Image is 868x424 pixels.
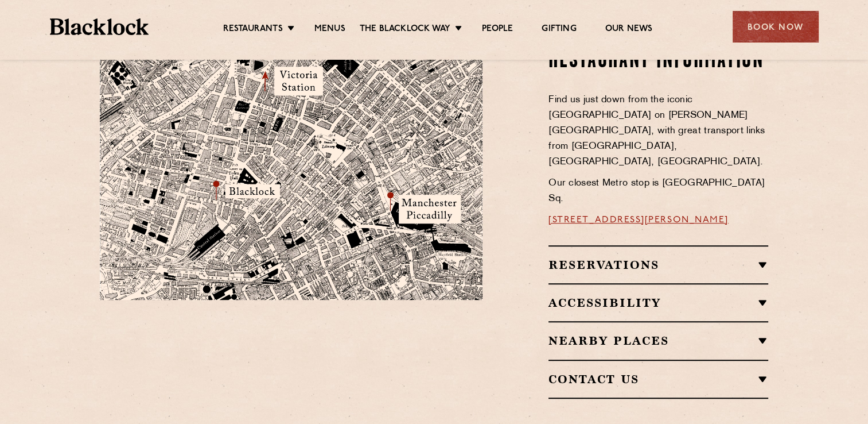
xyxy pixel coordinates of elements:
[548,296,768,310] h2: Accessibility
[359,291,520,399] img: svg%3E
[542,24,576,36] a: Gifting
[314,24,345,36] a: Menus
[548,372,768,386] h2: Contact Us
[548,215,729,225] a: [STREET_ADDRESS][PERSON_NAME]
[548,258,768,272] h2: Reservations
[548,95,765,167] span: Find us just down from the iconic [GEOGRAPHIC_DATA] on [PERSON_NAME][GEOGRAPHIC_DATA], with great...
[605,24,653,36] a: Our News
[482,24,513,36] a: People
[548,47,768,75] h2: Restaurant Information
[223,24,283,36] a: Restaurants
[50,18,149,35] img: BL_Textured_Logo-footer-cropped.svg
[548,334,768,348] h2: Nearby Places
[548,179,765,203] span: Our closest Metro stop is [GEOGRAPHIC_DATA] Sq.
[360,24,450,36] a: The Blacklock Way
[733,11,819,43] div: Book Now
